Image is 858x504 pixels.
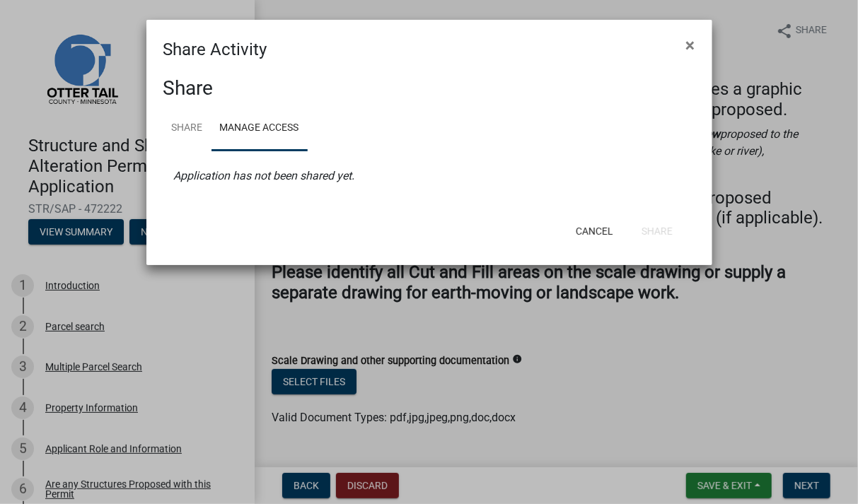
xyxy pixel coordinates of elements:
[211,106,308,151] a: Manage Access
[686,35,695,55] span: ×
[675,25,707,65] button: Close
[163,76,695,100] h3: Share
[163,37,267,62] h4: Share Activity
[564,218,625,244] button: Cancel
[174,169,355,182] i: Application has not been shared yet.
[163,106,211,151] a: Share
[630,218,684,244] button: Share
